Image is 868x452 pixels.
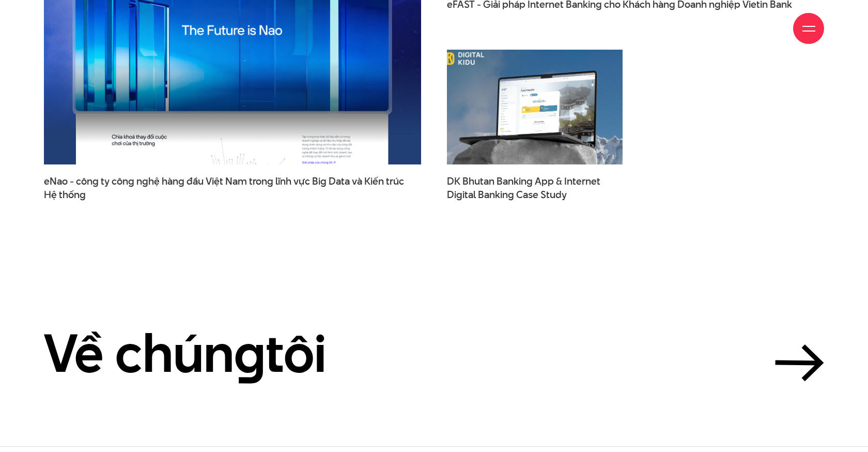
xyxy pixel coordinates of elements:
[44,175,421,201] span: eNao - công ty công nghệ hàng đầu Việt Nam trong lĩnh vực Big Data và Kiến trúc
[44,175,421,201] a: eNao - công ty công nghệ hàng đầu Việt Nam trong lĩnh vực Big Data và Kiến trúcHệ thống
[44,325,327,381] h2: Về chún tôi
[447,188,567,202] span: Digital Banking Case Study
[234,316,266,390] en: g
[447,175,623,201] a: DK Bhutan Banking App & InternetDigital Banking Case Study
[44,325,824,381] a: Về chúngtôi
[44,188,86,202] span: Hệ thống
[447,175,623,201] span: DK Bhutan Banking App & Internet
